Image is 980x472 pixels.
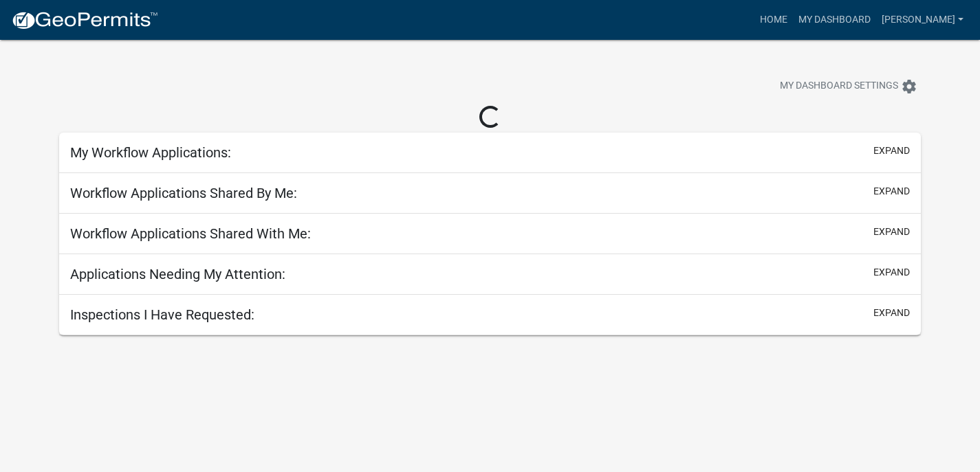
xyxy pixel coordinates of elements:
i: settings [901,78,917,95]
button: expand [873,306,910,320]
h5: Inspections I Have Requested: [70,306,254,323]
button: My Dashboard Settingssettings [769,73,928,100]
button: expand [873,144,910,158]
a: My Dashboard [793,7,876,33]
a: [PERSON_NAME] [876,7,969,33]
button: expand [873,184,910,199]
h5: Workflow Applications Shared By Me: [70,185,297,201]
a: Home [754,7,793,33]
h5: My Workflow Applications: [70,144,231,161]
button: expand [873,265,910,280]
button: expand [873,225,910,239]
h5: Workflow Applications Shared With Me: [70,225,311,242]
h5: Applications Needing My Attention: [70,266,285,282]
span: My Dashboard Settings [780,78,898,95]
